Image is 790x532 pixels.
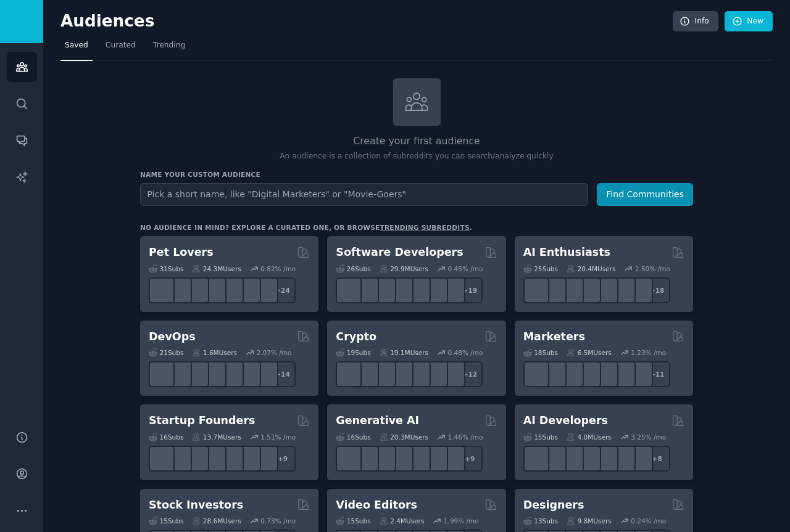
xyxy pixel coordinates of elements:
img: leopardgeckos [187,280,206,300]
a: New [725,11,773,32]
img: AskMarketing [561,365,580,384]
h2: Create your first audience [140,134,693,149]
div: 1.23 % /mo [631,348,666,357]
img: web3 [391,365,410,384]
div: 15 Sub s [149,517,183,525]
div: + 24 [270,277,296,303]
img: aivideo [339,449,359,468]
div: 0.73 % /mo [260,517,296,525]
div: + 18 [644,277,670,303]
div: 1.46 % /mo [448,433,483,441]
img: deepdream [374,449,393,468]
div: 6.5M Users [567,348,612,357]
img: sdforall [391,449,410,468]
div: + 14 [270,361,296,387]
img: GoogleGeminiAI [526,280,546,300]
img: CryptoNews [426,365,445,384]
div: 24.3M Users [192,264,241,273]
div: 13.7M Users [192,433,241,441]
img: googleads [596,365,615,384]
img: ArtificalIntelligence [630,280,649,300]
h2: DevOps [149,329,196,345]
img: GummySearch logo [7,11,36,33]
a: Trending [149,36,189,61]
img: herpetology [152,280,172,300]
h2: AI Enthusiasts [523,245,610,260]
div: 0.24 % /mo [631,517,666,525]
img: content_marketing [526,365,546,384]
img: cockatiel [222,280,241,300]
div: 29.9M Users [380,264,428,273]
h2: Software Developers [336,245,463,260]
h2: Startup Founders [149,413,255,428]
div: 3.25 % /mo [631,433,666,441]
h2: Pet Lovers [149,245,214,260]
div: 21 Sub s [149,348,183,357]
div: 1.51 % /mo [260,433,296,441]
div: 16 Sub s [336,433,370,441]
img: LangChain [526,449,546,468]
div: 20.4M Users [567,264,615,273]
img: AIDevelopersSociety [630,449,649,468]
img: 0xPolygon [357,365,376,384]
img: OpenAIDev [613,280,632,300]
div: 18 Sub s [523,348,558,357]
div: 1.99 % /mo [444,517,479,525]
img: growmybusiness [256,449,275,468]
img: ycombinator [204,449,223,468]
img: learnjavascript [374,280,393,300]
div: 4.0M Users [567,433,612,441]
div: 0.45 % /mo [448,264,483,273]
span: Curated [106,40,136,51]
div: 20.3M Users [380,433,428,441]
div: 15 Sub s [523,433,558,441]
img: chatgpt_promptDesign [578,280,597,300]
img: OpenSourceAI [596,449,615,468]
img: platformengineering [222,365,241,384]
img: AItoolsCatalog [561,280,580,300]
div: + 12 [457,361,483,387]
img: DevOpsLinks [204,365,223,384]
p: An audience is a collection of subreddits you can search/analyze quickly [140,151,693,162]
div: 2.50 % /mo [635,264,670,273]
img: MarketingResearch [613,365,632,384]
img: turtle [204,280,223,300]
img: DreamBooth [443,449,462,468]
img: starryai [426,449,445,468]
div: 31 Sub s [149,264,183,273]
img: dogbreed [256,280,275,300]
div: 2.4M Users [380,517,425,525]
div: 26 Sub s [336,264,370,273]
a: Curated [101,36,140,61]
h2: Video Editors [336,497,417,513]
div: + 8 [644,446,670,472]
img: azuredevops [152,365,172,384]
img: chatgpt_prompts_ [596,280,615,300]
h3: Name your custom audience [140,170,693,179]
img: EntrepreneurRideAlong [152,449,172,468]
div: No audience in mind? Explore a curated one, or browse . [140,223,472,232]
img: Entrepreneurship [239,449,258,468]
img: elixir [443,280,462,300]
img: Docker_DevOps [187,365,206,384]
input: Pick a short name, like "Digital Marketers" or "Movie-Goers" [140,183,588,206]
img: indiehackers [222,449,241,468]
div: + 9 [270,446,296,472]
img: DeepSeek [544,280,563,300]
a: Saved [60,36,93,61]
img: ballpython [170,280,189,300]
div: 1.6M Users [192,348,237,357]
img: PlatformEngineers [256,365,275,384]
h2: Designers [523,497,584,513]
div: 13 Sub s [523,517,558,525]
img: software [357,280,376,300]
div: + 11 [644,361,670,387]
div: 9.8M Users [567,517,612,525]
h2: Marketers [523,329,585,345]
h2: Stock Investors [149,497,243,513]
img: AWS_Certified_Experts [170,365,189,384]
img: defiblockchain [409,365,428,384]
div: 19 Sub s [336,348,370,357]
img: DeepSeek [544,449,563,468]
img: bigseo [544,365,563,384]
